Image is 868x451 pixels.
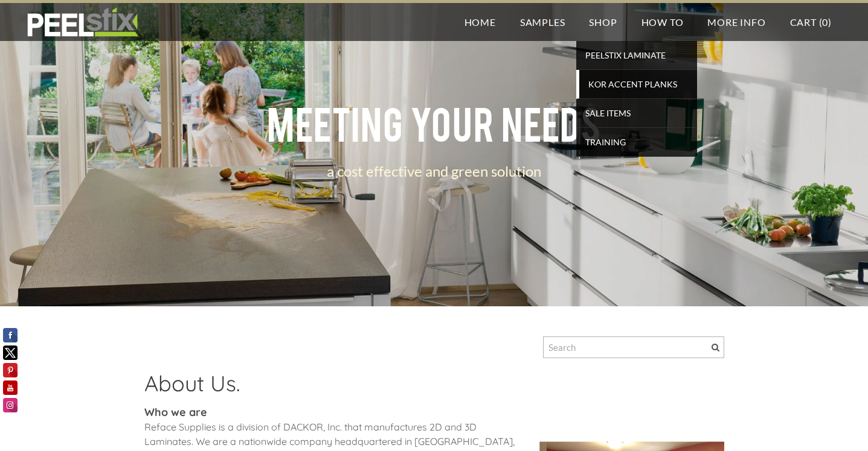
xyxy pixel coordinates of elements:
strong: Who we are [144,405,207,419]
input: Search [543,336,724,358]
a: Cart (0) [778,3,844,41]
a: SALE ITEMS [576,99,697,128]
span: KOR Accent Planks [582,76,694,92]
a: More Info [695,3,777,41]
span: SALE ITEMS [579,105,694,121]
span: Search [712,344,719,352]
a: How To [629,3,696,41]
a: Home [452,3,508,41]
a: Samples [508,3,577,41]
a: KOR Accent Planks [576,70,697,99]
font: a cost effective and green solution [327,162,541,180]
span: TRAINING [579,134,694,150]
span: 0 [822,16,828,28]
span: meeting your needs [267,97,602,147]
a: PEELSTIX Laminate [576,41,697,70]
a: Shop [577,3,629,41]
a: TRAINING [576,128,697,157]
span: PEELSTIX Laminate [579,47,694,63]
h2: About Us. [144,370,522,405]
img: REFACE SUPPLIES [24,7,141,37]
